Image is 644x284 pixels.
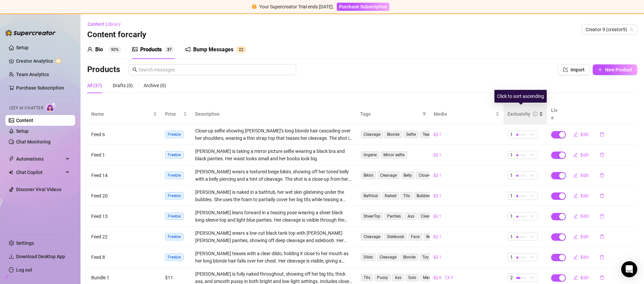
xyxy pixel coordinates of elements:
[165,192,183,200] span: Freebie
[418,213,440,220] span: Cleavage
[600,214,604,219] span: delete
[167,47,169,52] span: 3
[384,131,402,138] span: Blonde
[337,4,389,9] a: Purchase Subscription
[563,67,568,72] span: import
[144,82,166,89] div: Archive (0)
[3,275,8,279] span: build
[236,46,246,53] sup: 22
[586,24,633,35] span: Creator 9 (creator9)
[16,118,33,123] a: Content
[9,254,14,259] span: download
[5,30,56,36] img: logo-BBDzfeDw.svg
[434,110,494,118] span: Media
[9,170,13,175] img: Chat Copilot
[573,234,578,239] span: edit
[594,129,610,140] button: delete
[87,82,102,89] div: All (37)
[241,47,244,52] span: 2
[87,47,93,52] span: user
[165,131,183,138] span: Freebie
[439,275,441,281] span: 6
[16,254,65,259] span: Download Desktop App
[91,110,152,118] span: Name
[434,255,438,259] span: picture
[568,190,594,201] button: Edit
[558,64,590,75] button: Import
[165,110,182,118] span: Price
[594,150,610,160] button: delete
[510,213,513,220] span: 1
[600,173,604,178] span: delete
[581,214,589,219] span: Edit
[568,231,594,242] button: Edit
[88,21,121,27] span: Content Library
[87,145,161,165] td: Feed 1
[510,151,513,159] span: 1
[384,233,407,240] span: Sideboob
[439,152,441,158] span: 1
[600,193,604,198] span: delete
[259,4,334,9] span: Your Supercreator Trial ends [DATE].
[439,234,441,240] span: 1
[445,276,449,280] span: video-camera
[95,46,103,54] div: Bio
[600,153,604,157] span: delete
[434,173,438,177] span: picture
[420,274,450,281] span: Masturbation
[195,188,352,203] div: [PERSON_NAME] is naked in a bathtub, her wet skin glistening under the bubbles. She uses the foam...
[594,272,610,283] button: delete
[424,233,445,240] span: Bedroom
[165,172,183,179] span: Freebie
[630,27,634,32] span: team
[9,105,43,111] span: Izzy AI Chatter
[406,274,419,281] span: Solo
[16,154,64,164] span: Automations
[87,206,161,227] td: Feed 13
[581,132,589,137] span: Edit
[568,252,594,263] button: Edit
[594,231,610,242] button: delete
[581,234,589,239] span: Edit
[573,214,578,219] span: edit
[547,104,564,124] th: Live
[422,112,426,116] span: filter
[87,64,120,75] h3: Products
[165,253,183,261] span: Freebie
[46,102,56,112] img: AI Chatter
[108,46,121,53] sup: 90%
[573,153,578,157] span: edit
[165,233,183,240] span: Freebie
[361,131,383,138] span: Cleavage
[439,213,441,220] span: 1
[451,275,453,281] span: 3
[420,253,440,261] span: Toy Play
[361,172,376,179] span: Bikini
[87,247,161,268] td: Feed 8
[381,151,407,159] span: Mirror selfie
[439,131,441,138] span: 1
[573,173,578,178] span: edit
[361,253,376,261] span: Dildo
[16,45,29,50] a: Setup
[374,274,391,281] span: Pussy
[510,172,513,179] span: 1
[400,253,418,261] span: Blonde
[600,234,604,239] span: delete
[408,233,422,240] span: Face
[195,250,352,265] div: [PERSON_NAME] teases with a clear dildo, holding it close to her mouth as her long blonde hair fa...
[132,67,137,72] span: search
[621,261,637,277] div: Open Intercom Messenger
[573,132,578,137] span: edit
[568,211,594,222] button: Edit
[132,47,138,52] span: picture
[533,112,538,116] span: info-circle
[239,47,241,52] span: 2
[337,3,389,11] button: Purchase Subscription
[593,64,637,75] button: New Product
[339,4,387,9] span: Purchase Subscription
[361,192,381,200] span: Bathtub
[510,131,513,138] span: 1
[185,47,191,52] span: notification
[16,187,61,192] a: Discover Viral Videos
